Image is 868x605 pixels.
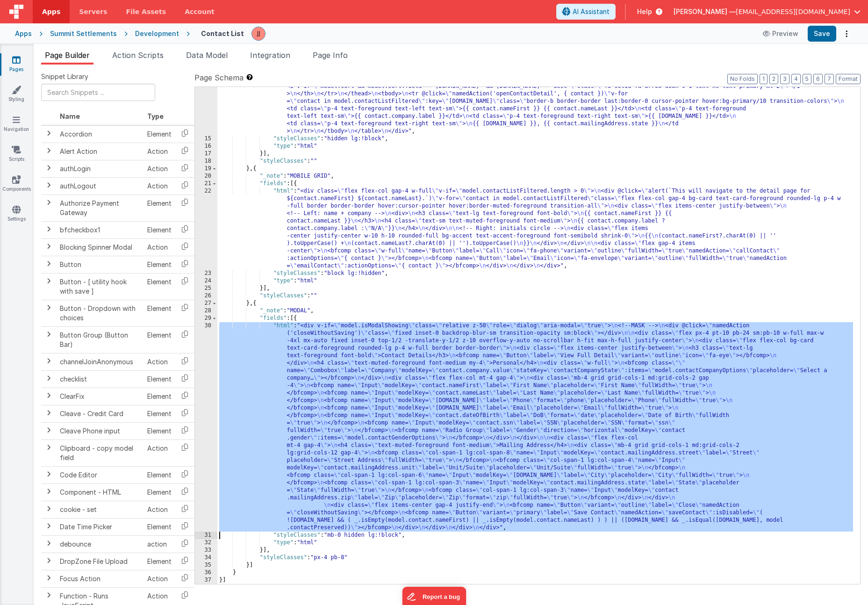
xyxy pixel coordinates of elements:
[195,180,217,187] div: 21
[143,300,175,326] td: Element
[195,569,217,576] div: 36
[760,74,768,84] button: 1
[147,112,164,120] span: Type
[195,539,217,547] div: 32
[195,150,217,158] div: 17
[195,315,217,322] div: 29
[56,160,143,177] td: authLogin
[56,483,143,501] td: Component - HTML
[143,535,175,553] td: action
[637,7,652,16] span: Help
[195,285,217,292] div: 25
[195,158,217,165] div: 18
[201,30,244,37] h4: Contact List
[195,277,217,285] div: 24
[195,165,217,173] div: 19
[143,518,175,535] td: Element
[143,125,175,143] td: Element
[143,273,175,300] td: Element
[135,29,179,38] div: Development
[143,370,175,388] td: Element
[808,26,836,42] button: Save
[143,466,175,483] td: Element
[186,50,228,60] span: Data Model
[195,173,217,180] div: 20
[836,74,861,84] button: Format
[573,7,610,16] span: AI Assistant
[143,177,175,194] td: Action
[15,29,32,38] div: Apps
[143,256,175,273] td: Element
[56,466,143,483] td: Code Editor
[56,405,143,422] td: Cleave - Credit Card
[143,483,175,501] td: Element
[195,143,217,150] div: 16
[56,177,143,194] td: authLogout
[60,112,80,120] span: Name
[674,7,861,16] button: [PERSON_NAME] — [EMAIL_ADDRESS][DOMAIN_NAME]
[56,370,143,388] td: checklist
[769,74,778,84] button: 2
[250,50,290,60] span: Integration
[56,353,143,370] td: channelJoinAnonymous
[112,50,164,60] span: Action Scripts
[143,501,175,518] td: Action
[195,554,217,562] div: 34
[143,353,175,370] td: Action
[56,256,143,273] td: Button
[195,532,217,539] div: 31
[674,7,736,16] span: [PERSON_NAME] —
[143,326,175,353] td: Element
[143,570,175,587] td: Action
[195,547,217,554] div: 33
[195,300,217,307] div: 27
[143,553,175,570] td: Element
[143,143,175,160] td: Action
[727,74,758,84] button: No Folds
[56,125,143,143] td: Accordion
[195,292,217,300] div: 26
[813,74,823,84] button: 6
[791,74,801,84] button: 4
[194,72,244,83] span: Page Schema
[195,270,217,277] div: 23
[56,326,143,353] td: Button Group (Button Bar)
[56,388,143,405] td: ClearFix
[56,553,143,570] td: DropZone File Upload
[41,72,88,81] span: Snippet Library
[56,300,143,326] td: Button - Dropdown with choices
[195,307,217,315] div: 28
[195,187,217,270] div: 22
[825,74,834,84] button: 7
[143,194,175,221] td: Element
[79,7,107,16] span: Servers
[143,439,175,466] td: Action
[45,50,90,60] span: Page Builder
[780,74,789,84] button: 3
[195,135,217,143] div: 15
[556,4,616,20] button: AI Assistant
[56,518,143,535] td: Date Time Picker
[56,273,143,300] td: Button - [ utility hook with save ]
[41,84,155,101] input: Search Snippets ...
[56,422,143,439] td: Cleave Phone input
[50,29,117,38] div: Summit Settlements
[56,143,143,160] td: Alert Action
[757,26,804,41] button: Preview
[143,160,175,177] td: Action
[56,535,143,553] td: debounce
[195,562,217,569] div: 35
[143,238,175,256] td: Action
[126,7,166,16] span: File Assets
[803,74,811,84] button: 5
[143,388,175,405] td: Element
[56,570,143,587] td: Focus Action
[313,50,348,60] span: Page Info
[143,405,175,422] td: Element
[195,576,217,584] div: 37
[252,27,265,40] img: 67cf703950b6d9cd5ee0aacca227d490
[143,221,175,238] td: Element
[840,27,853,40] button: Options
[56,238,143,256] td: Blocking Spinner Modal
[195,322,217,532] div: 30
